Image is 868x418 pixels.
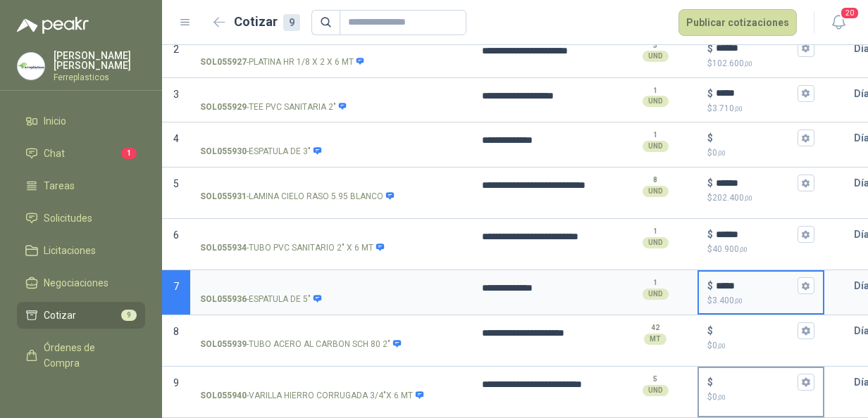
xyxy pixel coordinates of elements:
strong: SOL055936 [200,293,247,306]
input: $$202.400,00 [716,178,795,189]
p: 1 [653,85,657,96]
a: Negociaciones [17,270,145,296]
p: - TUBO PVC SANITARIO 2" X 6 MT [200,241,385,255]
input: SOL055929-TEE PVC SANITARIA 2" [200,89,462,99]
p: $ [707,146,814,160]
input: $$0,00 [716,377,795,388]
span: 9 [121,310,137,321]
strong: SOL055927 [200,56,247,69]
a: Solicitudes [17,205,145,232]
span: 40.900 [712,244,748,254]
button: $$3.710,00 [798,85,814,102]
strong: SOL055929 [200,101,247,114]
div: UND [643,141,669,152]
span: Inicio [44,113,66,129]
input: $$3.400,00 [716,281,795,291]
p: - PLATINA HR 1/8 X 2 X 6 MT [200,56,365,69]
span: 6 [173,229,179,241]
a: Tareas [17,172,145,199]
input: $$102.600,00 [716,43,795,53]
p: $ [707,86,713,101]
p: $ [707,102,814,115]
img: Logo peakr [17,17,89,34]
strong: SOL055934 [200,241,247,255]
span: Órdenes de Compra [44,340,132,371]
p: [PERSON_NAME] [PERSON_NAME] [54,51,145,70]
div: MT [644,334,666,345]
span: 8 [173,326,179,337]
p: $ [707,227,713,242]
a: Órdenes de Compra [17,334,145,376]
span: 20 [840,6,860,20]
button: $$102.600,00 [798,40,814,57]
span: 1 [121,148,137,159]
strong: SOL055930 [200,145,247,158]
p: $ [707,374,713,390]
span: 3 [173,89,179,100]
strong: SOL055931 [200,190,247,203]
span: 0 [712,341,726,350]
p: $ [707,175,713,191]
span: Cotizar [44,308,76,323]
button: $$3.400,00 [798,277,814,294]
span: ,00 [717,393,726,401]
input: $$3.710,00 [716,88,795,99]
p: $ [707,339,814,353]
a: Remisiones [17,382,145,409]
input: SOL055930-ESPATULA DE 3" [200,133,462,144]
span: 2 [173,44,179,55]
p: $ [707,57,814,70]
p: $ [707,41,713,56]
input: SOL055940-VARILLA HIERRO CORRUGADA 3/4"X 6 MT [200,377,462,388]
input: SOL055939-TUBO ACERO AL CARBON SCH 80 2" [200,326,462,336]
button: $$0,00 [798,322,814,339]
strong: SOL055939 [200,338,247,351]
button: 20 [826,10,851,35]
img: Company Logo [18,53,44,80]
input: $$0,00 [716,326,795,336]
span: Negociaciones [44,275,108,291]
input: SOL055934-TUBO PVC SANITARIO 2" X 6 MT [200,229,462,240]
p: 1 [653,226,657,237]
p: $ [707,391,814,404]
p: - TEE PVC SANITARIA 2" [200,101,347,114]
input: SOL055927-PLATINA HR 1/8 X 2 X 6 MT [200,44,462,54]
div: UND [643,186,669,197]
button: Publicar cotizaciones [678,9,797,36]
span: 5 [173,178,179,189]
span: 0 [712,148,726,158]
p: - ESPATULA DE 3" [200,145,322,158]
span: ,00 [744,194,752,202]
p: - ESPATULA DE 5" [200,293,322,306]
input: SOL055936-ESPATULA DE 5" [200,281,462,291]
p: - TUBO ACERO AL CARBON SCH 80 2" [200,338,402,351]
a: Licitaciones [17,237,145,264]
input: SOL055931-LAMINA CIELO RASO 5.95 BLANCO [200,178,462,189]
span: 3.710 [712,103,743,113]
span: 0 [712,392,726,402]
div: UND [643,385,669,396]
p: $ [707,323,713,338]
span: Tareas [44,178,75,194]
p: $ [707,191,814,205]
span: Solicitudes [44,210,92,226]
p: $ [707,294,814,308]
p: - VARILLA HIERRO CORRUGADA 3/4"X 6 MT [200,389,424,403]
span: Chat [44,146,65,161]
span: ,00 [717,149,726,157]
div: UND [643,51,669,62]
span: ,00 [717,342,726,350]
p: $ [707,130,713,146]
span: ,00 [739,246,748,253]
div: 9 [283,14,300,31]
div: UND [643,289,669,300]
span: Licitaciones [44,243,96,258]
span: 202.400 [712,193,752,203]
p: 1 [653,277,657,289]
h2: Cotizar [234,12,300,32]
p: 8 [653,175,657,186]
a: Chat1 [17,140,145,167]
button: $$0,00 [798,374,814,391]
input: $$40.900,00 [716,229,795,240]
p: $ [707,278,713,293]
